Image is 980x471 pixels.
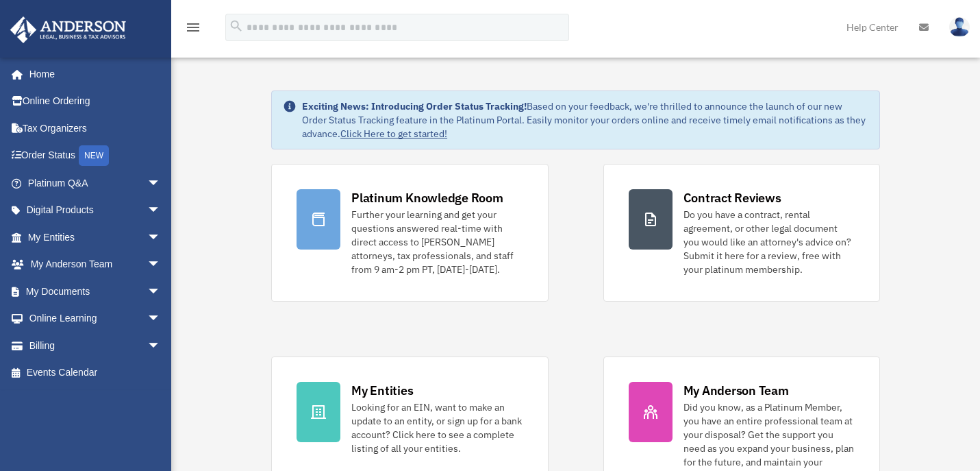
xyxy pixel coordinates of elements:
[351,189,503,206] div: Platinum Knowledge Room
[147,251,175,279] span: arrow_drop_down
[683,189,781,206] div: Contract Reviews
[147,224,175,252] span: arrow_drop_down
[229,19,244,34] i: search
[10,359,181,387] a: Events Calendar
[147,305,175,333] span: arrow_drop_down
[10,197,181,224] a: Digital Productsarrow_drop_down
[185,19,201,36] i: menu
[79,145,109,166] div: NEW
[6,16,130,43] img: Anderson Advisors Platinum Portal
[271,164,548,302] a: Platinum Knowledge Room Further your learning and get your questions answered real-time with dire...
[10,251,181,278] a: My Anderson Teamarrow_drop_down
[147,169,175,197] span: arrow_drop_down
[603,164,880,302] a: Contract Reviews Do you have a contract, rental agreement, or other legal document you would like...
[185,24,201,36] a: menu
[302,99,868,141] div: Based on your feedback, we're thrilled to announce the launch of our new Order Status Tracking fe...
[147,332,175,360] span: arrow_drop_down
[10,305,181,333] a: Online Learningarrow_drop_down
[683,208,855,276] div: Do you have a contract, rental agreement, or other legal document you would like an attorney's ad...
[10,224,181,251] a: My Entitiesarrow_drop_down
[302,100,527,112] strong: Exciting News: Introducing Order Status Tracking!
[949,17,970,37] img: User Pic
[10,60,175,88] a: Home
[147,197,175,225] span: arrow_drop_down
[10,169,181,197] a: Platinum Q&Aarrow_drop_down
[340,128,447,140] a: Click Here to get started!
[351,382,413,399] div: My Entities
[10,278,181,305] a: My Documentsarrow_drop_down
[10,88,181,115] a: Online Ordering
[10,114,181,142] a: Tax Organizers
[147,278,175,306] span: arrow_drop_down
[351,208,523,276] div: Further your learning and get your questions answered real-time with direct access to [PERSON_NAM...
[351,400,523,455] div: Looking for an EIN, want to make an update to an entity, or sign up for a bank account? Click her...
[10,332,181,359] a: Billingarrow_drop_down
[10,142,181,170] a: Order StatusNEW
[683,382,789,399] div: My Anderson Team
